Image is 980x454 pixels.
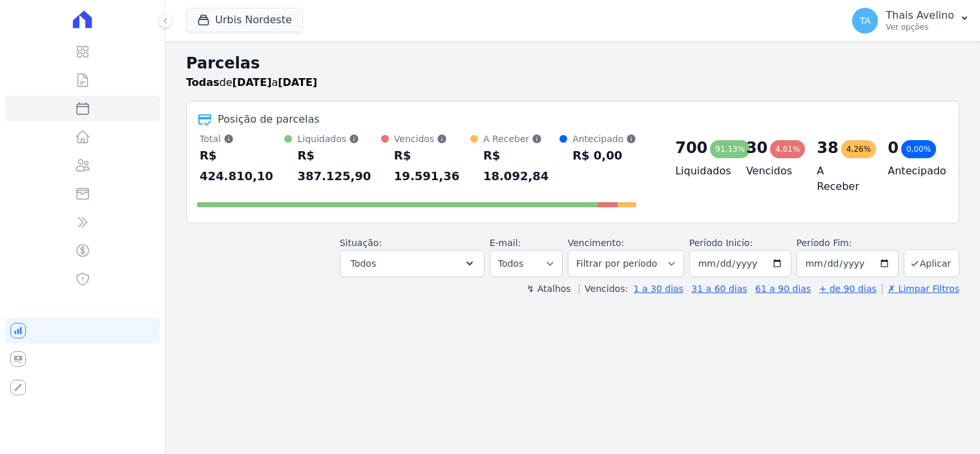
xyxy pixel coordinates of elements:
[483,132,559,145] div: A Receber
[755,284,811,294] a: 61 a 90 dias
[340,250,485,277] button: Todos
[797,236,899,250] label: Período Fim:
[817,138,839,158] div: 38
[572,132,636,145] div: Antecipado
[186,75,317,90] p: de a
[200,145,284,187] div: R$ 424.810,10
[817,163,868,194] h4: A Receber
[186,8,303,32] button: Urbis Nordeste
[770,140,805,158] div: 4,61%
[351,256,376,271] span: Todos
[689,238,753,248] label: Período Inicío:
[819,284,877,294] a: + de 90 dias
[886,22,954,32] p: Ver opções
[394,145,470,187] div: R$ 19.591,36
[572,145,636,166] div: R$ 0,00
[904,249,959,277] button: Aplicar
[490,238,521,248] label: E-mail:
[888,163,938,179] h4: Antecipado
[579,284,628,294] label: Vencidos:
[394,132,470,145] div: Vencidos
[297,145,381,187] div: R$ 387.125,90
[710,140,750,158] div: 91,13%
[746,138,767,158] div: 30
[675,138,707,158] div: 700
[691,284,747,294] a: 31 a 60 dias
[841,140,876,158] div: 4,26%
[340,238,382,248] label: Situação:
[842,3,980,39] button: TA Thais Avelino Ver opções
[568,238,624,248] label: Vencimento:
[901,140,936,158] div: 0,00%
[634,284,683,294] a: 1 a 30 dias
[886,9,954,22] p: Thais Avelino
[526,284,570,294] label: ↯ Atalhos
[200,132,284,145] div: Total
[297,132,381,145] div: Liquidados
[888,138,899,158] div: 0
[746,163,797,179] h4: Vencidos
[186,76,220,88] strong: Todas
[233,76,272,88] strong: [DATE]
[860,16,871,25] span: TA
[882,284,959,294] a: ✗ Limpar Filtros
[675,163,725,179] h4: Liquidados
[218,112,320,127] div: Posição de parcelas
[186,52,959,75] h2: Parcelas
[483,145,559,187] div: R$ 18.092,84
[278,76,317,88] strong: [DATE]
